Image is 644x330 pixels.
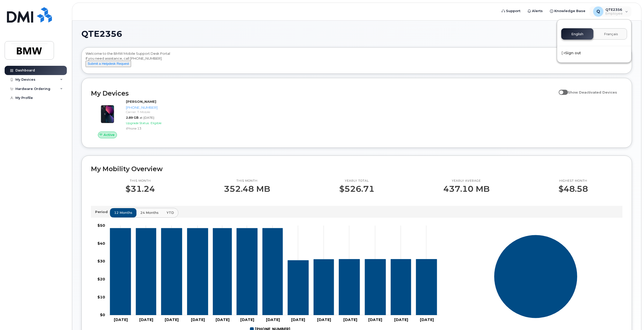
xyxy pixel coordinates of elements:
[140,116,154,120] span: at [DATE]
[151,121,161,125] span: Eligible
[139,317,153,322] tspan: [DATE]
[97,223,105,228] tspan: $50
[266,317,280,322] tspan: [DATE]
[494,235,577,318] g: Series
[126,121,150,125] span: Upgrade Status:
[559,87,563,91] input: Show Deactivated Devices
[91,99,219,138] a: Active[PERSON_NAME][PHONE_NUMBER]Carrier: T-Mobile2.89 GBat [DATE]Upgrade Status:EligibleiPhone 13
[97,277,105,281] tspan: $20
[126,99,156,104] strong: [PERSON_NAME]
[224,184,270,194] p: 352.48 MB
[604,32,618,36] span: Français
[317,317,331,322] tspan: [DATE]
[165,317,179,322] tspan: [DATE]
[126,126,217,131] div: iPhone 13
[368,317,382,322] tspan: [DATE]
[81,30,122,38] span: QTE2356
[140,210,159,215] span: 24 months
[420,317,434,322] tspan: [DATE]
[91,165,622,173] h2: My Mobility Overview
[104,132,115,137] span: Active
[557,48,631,58] div: Sign out
[224,179,270,183] p: This month
[86,51,628,72] div: Welcome to the BMW Mobile Support Desk Portal If you need assistance, call [PHONE_NUMBER].
[125,179,155,183] p: This month
[126,116,139,120] span: 2.89 GB
[86,61,131,67] button: Submit a Helpdesk Request
[216,317,229,322] tspan: [DATE]
[97,295,105,299] tspan: $10
[558,184,588,194] p: $48.58
[622,308,640,326] iframe: Messenger Launcher
[558,179,588,183] p: Highest month
[97,241,105,245] tspan: $40
[443,179,490,183] p: Yearly average
[339,179,374,183] p: Yearly total
[291,317,305,322] tspan: [DATE]
[191,317,205,322] tspan: [DATE]
[126,110,217,114] div: Carrier: T-Mobile
[110,228,437,315] g: 864-540-9281
[95,209,110,214] p: Period
[443,184,490,194] p: 437.10 MB
[240,317,254,322] tspan: [DATE]
[100,313,105,317] tspan: $0
[91,89,556,97] h2: My Devices
[167,210,174,215] span: YTD
[97,259,105,263] tspan: $30
[339,184,374,194] p: $526.71
[343,317,357,322] tspan: [DATE]
[126,105,217,110] div: [PHONE_NUMBER]
[114,317,128,322] tspan: [DATE]
[86,61,131,66] a: Submit a Helpdesk Request
[568,90,617,94] span: Show Deactivated Devices
[95,102,120,126] img: image20231002-3703462-1ig824h.jpeg
[125,184,155,194] p: $31.24
[394,317,408,322] tspan: [DATE]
